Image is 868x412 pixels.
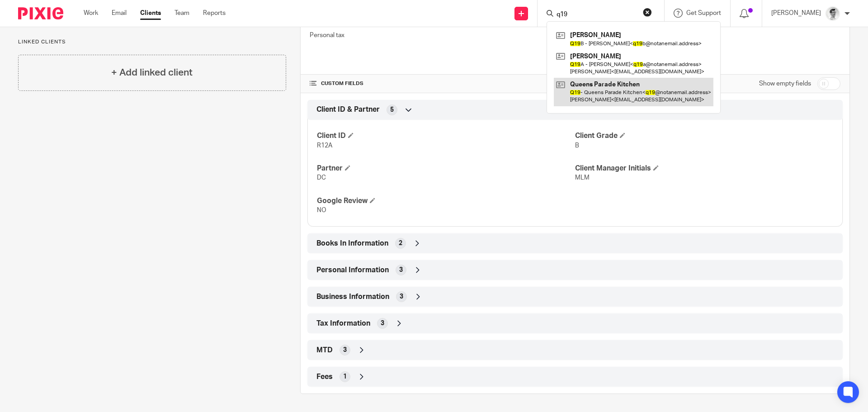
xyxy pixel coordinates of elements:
h4: CUSTOM FIELDS [310,80,575,87]
p: Personal tax [310,31,575,40]
span: Personal Information [316,265,389,275]
img: Pixie [18,7,63,19]
h4: Client Manager Initials [575,164,833,173]
span: MTD [316,346,333,355]
span: Client ID & Partner [316,105,380,114]
a: Team [175,9,189,18]
span: Books In Information [316,239,388,248]
a: Email [112,9,127,18]
span: 1 [343,372,347,381]
span: Get Support [686,10,721,16]
h4: Client ID [317,131,575,141]
span: 3 [400,292,403,301]
a: Clients [140,9,161,18]
input: Search [556,11,637,19]
img: Adam_2025.jpg [826,6,840,21]
p: Linked clients [18,38,286,46]
button: Clear [643,8,652,17]
h4: Partner [317,164,575,173]
span: 3 [381,319,384,328]
span: B [575,142,579,149]
span: Fees [316,372,333,382]
span: DC [317,175,326,181]
label: Show empty fields [759,79,811,88]
span: 2 [399,239,402,248]
h4: + Add linked client [111,66,193,80]
span: R12A [317,142,332,149]
a: Work [84,9,98,18]
span: Business Information [316,292,389,302]
span: NO [317,207,326,213]
span: 3 [399,265,403,275]
span: 5 [390,105,394,114]
p: [PERSON_NAME] [771,9,821,18]
h4: Google Review [317,196,575,206]
span: Tax Information [316,319,370,328]
span: MLM [575,175,590,181]
span: 3 [343,346,347,355]
h4: Client Grade [575,131,833,141]
a: Reports [203,9,226,18]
